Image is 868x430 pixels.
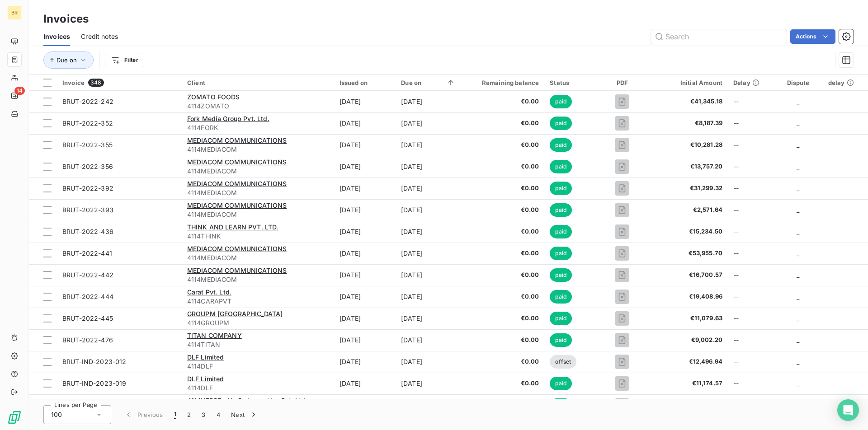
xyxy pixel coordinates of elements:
span: _ [797,314,799,322]
td: -- [728,178,774,199]
td: [DATE] [334,199,396,221]
span: MEDIACOM COMMUNICATIONS [187,245,287,252]
span: €0.00 [466,357,539,366]
span: 4114MEDIACOM [187,275,329,284]
td: [DATE] [334,286,396,308]
td: [DATE] [334,91,396,112]
span: €0.00 [466,162,539,171]
span: BRUT-2022-445 [62,314,113,322]
span: €0.00 [466,140,539,150]
span: €9,002.20 [655,336,722,345]
td: -- [728,221,774,243]
span: offset [550,355,576,369]
span: €0.00 [466,184,539,193]
span: BRUT-2022-441 [62,249,112,257]
span: 100 [51,410,62,419]
span: _ [797,228,799,235]
span: MEDIACOM COMMUNICATIONS [187,180,287,187]
span: 4114MEDIACOM [187,210,329,219]
td: [DATE] [334,329,396,351]
span: €15,234.50 [655,227,722,236]
span: _ [797,184,799,192]
span: €31,299.32 [655,184,722,193]
div: BR [7,5,22,20]
span: 4114MEDIACOM [187,167,329,176]
span: €2,571.64 [655,206,722,215]
span: paid [550,203,572,217]
span: €13,757.20 [655,162,722,171]
button: 1 [169,405,182,424]
span: €16,700.57 [655,271,722,280]
span: €8,187.39 [655,119,722,128]
span: paid [550,333,572,347]
span: 348 [88,79,104,87]
div: Open Intercom Messenger [837,399,859,421]
span: BRUT-2022-392 [62,184,113,192]
td: -- [728,394,774,416]
span: €0.00 [466,249,539,258]
span: €12,496.94 [655,357,722,366]
td: [DATE] [334,394,396,416]
span: _ [797,163,799,170]
td: [DATE] [334,264,396,286]
span: paid [550,182,572,195]
span: €0.00 [466,379,539,388]
span: €0.00 [466,292,539,301]
td: -- [728,308,774,329]
span: €10,281.28 [655,140,722,150]
td: [DATE] [396,134,461,156]
h3: Invoices [43,11,89,27]
span: BRUT-2022-476 [62,336,113,344]
td: [DATE] [396,351,461,373]
div: Remaining balance [466,79,539,86]
span: _ [797,379,799,387]
span: 4114MEDIACOM [187,253,329,262]
td: [DATE] [396,329,461,351]
td: [DATE] [396,112,461,134]
span: 4114CARAPVT [187,297,329,306]
span: _ [797,206,799,214]
td: [DATE] [334,308,396,329]
button: Due on [43,51,94,69]
div: PDF [600,79,644,86]
td: [DATE] [334,221,396,243]
span: paid [550,95,572,108]
span: _ [797,119,799,127]
span: BRUT-2022-444 [62,293,113,300]
span: 4114MEDIACOM [187,145,329,154]
span: €0.00 [466,336,539,345]
td: -- [728,373,774,394]
span: paid [550,312,572,325]
input: Search [651,29,787,44]
span: 4114DLF [187,383,329,393]
td: [DATE] [396,394,461,416]
span: Invoices [43,32,70,41]
span: paid [550,398,572,412]
td: -- [728,243,774,264]
span: €0.00 [466,119,539,128]
span: Fork Media Group Pvt. Ltd. [187,115,269,122]
span: Due on [57,56,77,64]
span: 4114THINK [187,232,329,241]
span: 4114DLF [187,362,329,371]
span: 4114FORK [187,123,329,132]
span: GROUPM [GEOGRAPHIC_DATA] [187,310,283,318]
span: DLF Limited [187,353,224,361]
span: €0.00 [466,97,539,106]
span: MEDIACOM COMMUNICATIONS [187,266,287,274]
span: paid [550,268,572,282]
span: _ [797,141,799,149]
button: 2 [182,405,196,424]
span: €0.00 [466,227,539,236]
span: _ [797,293,799,300]
span: BRUT-2022-242 [62,98,113,105]
td: [DATE] [334,351,396,373]
span: _ [797,271,799,279]
span: paid [550,138,572,152]
button: Filter [105,53,144,67]
span: paid [550,247,572,260]
button: Actions [790,29,835,44]
span: BRUT-2022-393 [62,206,113,214]
td: [DATE] [396,243,461,264]
span: paid [550,225,572,238]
